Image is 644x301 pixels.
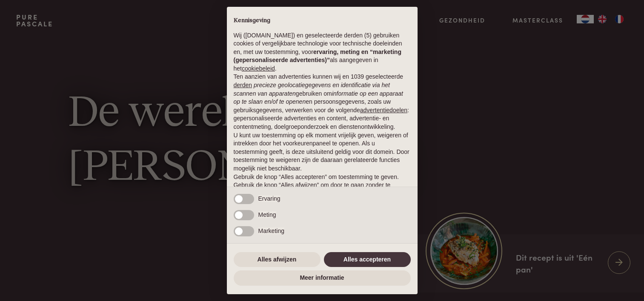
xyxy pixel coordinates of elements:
em: precieze geolocatiegegevens en identificatie via het scannen van apparaten [234,82,390,97]
button: Alles accepteren [324,252,411,267]
button: derden [234,81,252,90]
strong: ervaring, meting en “marketing (gepersonaliseerde advertenties)” [234,48,401,64]
span: Ervaring [258,195,280,202]
p: Wij ([DOMAIN_NAME]) en geselecteerde derden (5) gebruiken cookies of vergelijkbare technologie vo... [234,31,411,73]
p: U kunt uw toestemming op elk moment vrijelijk geven, weigeren of intrekken door het voorkeurenpan... [234,131,411,173]
h2: Kennisgeving [234,17,411,25]
span: Marketing [258,227,284,234]
p: Ten aanzien van advertenties kunnen wij en 1039 geselecteerde gebruiken om en persoonsgegevens, z... [234,73,411,131]
a: cookiebeleid [242,65,275,72]
button: Meer informatie [234,270,411,286]
em: informatie op een apparaat op te slaan en/of te openen [234,90,404,105]
button: advertentiedoelen [360,106,407,115]
span: Meting [258,211,276,218]
button: Alles afwijzen [234,252,321,267]
p: Gebruik de knop “Alles accepteren” om toestemming te geven. Gebruik de knop “Alles afwijzen” om d... [234,173,411,198]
